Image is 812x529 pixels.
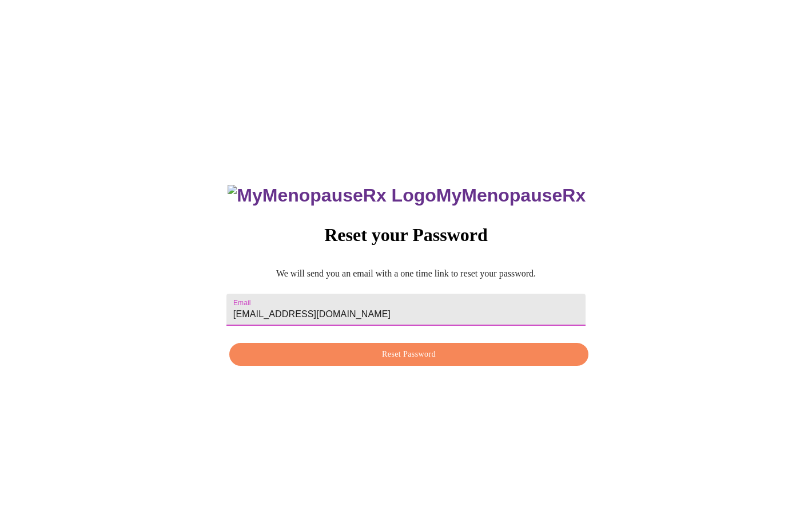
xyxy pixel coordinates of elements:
[228,185,436,206] img: MyMenopauseRx Logo
[242,348,575,362] span: Reset Password
[228,185,586,206] h3: MyMenopauseRx
[226,269,586,279] p: We will send you an email with a one time link to reset your password.
[226,224,586,246] h3: Reset your Password
[229,343,588,366] button: Reset Password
